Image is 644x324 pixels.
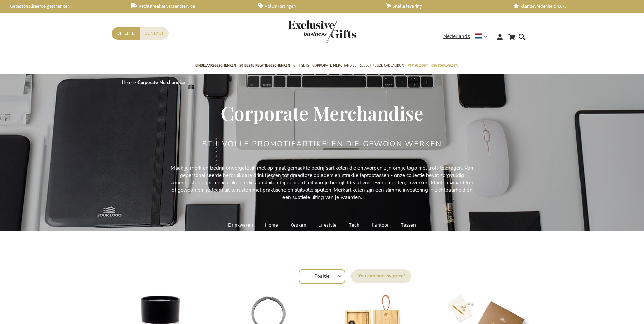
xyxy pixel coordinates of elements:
[349,220,360,230] a: Tech
[258,3,375,9] a: Volumkortingen
[318,220,337,230] a: Lifestyle
[140,27,169,40] a: Contact
[372,220,389,230] a: Kantoor
[407,62,428,69] span: Per Budget
[360,57,404,74] a: Select Keuze Cadeaubon
[312,62,356,69] span: Corporate Merchandise
[265,220,278,230] a: Home
[221,100,423,125] span: Corporate Merchandise
[431,57,458,74] a: Gelegenheden
[351,269,411,283] label: Sorteer op
[443,33,470,40] span: Nederlands
[3,3,120,9] a: Gepersonaliseerde geschenken
[195,62,236,69] span: Eindejaarsgeschenken
[407,57,428,74] a: Per Budget
[386,3,502,9] a: Snelle levering
[228,220,253,230] a: Drinkwaren
[239,57,290,74] a: 50 beste relatiegeschenken
[431,62,458,69] span: Gelegenheden
[290,220,306,230] a: Keuken
[312,57,356,74] a: Corporate Merchandise
[202,140,442,148] h2: Stijlvolle Promotieartikelen Die Gewoon Werken
[112,27,140,40] a: Offerte
[513,3,630,9] a: Klanttevredenheid 4,6/5
[239,62,290,69] span: 50 beste relatiegeschenken
[169,165,475,201] p: Maak je merk en bedrijf onvergetelijk met op maat gemaakte bedrijfsartikelen die ontworpen zijn o...
[401,220,416,230] a: Tassen
[293,62,309,69] span: Gift Sets
[131,3,247,9] a: Rechtstreekse verzendservice
[195,57,236,74] a: Eindejaarsgeschenken
[288,20,322,43] a: store logo
[122,79,134,86] a: Home
[288,20,356,43] img: Exclusive Business gifts logo
[137,79,185,86] strong: Corporate Merchandise
[360,62,404,69] span: Select Keuze Cadeaubon
[293,57,309,74] a: Gift Sets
